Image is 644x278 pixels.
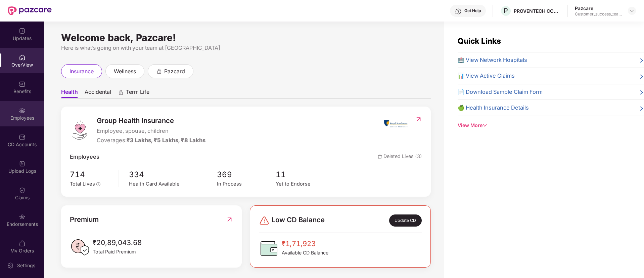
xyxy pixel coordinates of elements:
span: ₹3 Lakhs, ₹5 Lakhs, ₹8 Lakhs [127,137,205,144]
span: Premium [70,214,99,225]
div: View More [458,122,644,129]
img: svg+xml;base64,PHN2ZyBpZD0iQ2xhaW0iIHhtbG5zPSJodHRwOi8vd3d3LnczLm9yZy8yMDAwL3N2ZyIgd2lkdGg9IjIwIi... [19,187,26,194]
img: RedirectIcon [415,116,422,123]
span: Total Lives [70,181,95,187]
span: 📊 View Active Claims [458,72,515,80]
span: 📄 Download Sample Claim Form [458,88,543,96]
span: Low CD Balance [272,214,325,227]
img: PaidPremiumIcon [70,237,90,257]
img: svg+xml;base64,PHN2ZyBpZD0iSGVscC0zMngzMiIgeG1sbnM9Imh0dHA6Ly93d3cudzMub3JnLzIwMDAvc3ZnIiB3aWR0aD... [455,8,462,15]
span: Total Paid Premium [93,248,142,255]
span: 🍏 Health Insurance Details [458,104,529,112]
span: 11 [276,168,334,181]
span: Employees [70,153,99,161]
img: New Pazcare Logo [8,6,52,15]
span: right [639,89,644,96]
img: svg+xml;base64,PHN2ZyBpZD0iQmVuZWZpdHMiIHhtbG5zPSJodHRwOi8vd3d3LnczLm9yZy8yMDAwL3N2ZyIgd2lkdGg9Ij... [19,81,26,87]
span: 🏥 View Network Hospitals [458,56,527,65]
span: wellness [114,67,136,76]
span: 369 [217,168,276,181]
span: insurance [70,67,94,76]
span: ₹1,71,923 [282,238,328,249]
div: Here is what’s going on with your team at [GEOGRAPHIC_DATA] [61,44,431,52]
span: Deleted Lives (3) [378,153,422,161]
div: Welcome back, Pazcare! [61,35,431,40]
div: In Process [217,180,276,188]
img: logo [70,120,90,140]
div: animation [118,89,124,95]
img: svg+xml;base64,PHN2ZyBpZD0iVXBkYXRlZCIgeG1sbnM9Imh0dHA6Ly93d3cudzMub3JnLzIwMDAvc3ZnIiB3aWR0aD0iMj... [19,28,26,34]
span: Accidental [85,88,111,98]
div: Update CD [389,214,422,227]
img: deleteIcon [378,155,382,159]
img: svg+xml;base64,PHN2ZyBpZD0iVXBsb2FkX0xvZ3MiIGRhdGEtbmFtZT0iVXBsb2FkIExvZ3MiIHhtbG5zPSJodHRwOi8vd3... [19,160,26,167]
img: svg+xml;base64,PHN2ZyBpZD0iRGFuZ2VyLTMyeDMyIiB4bWxucz0iaHR0cDovL3d3dy53My5vcmcvMjAwMC9zdmciIHdpZH... [259,215,270,226]
div: animation [156,68,162,74]
span: P [504,7,508,15]
span: pazcard [164,67,185,76]
img: CDBalanceIcon [259,238,279,259]
span: Health [61,88,78,98]
img: svg+xml;base64,PHN2ZyBpZD0iRW1wbG95ZWVzIiB4bWxucz0iaHR0cDovL3d3dy53My5vcmcvMjAwMC9zdmciIHdpZHRoPS... [19,107,26,114]
span: right [639,105,644,112]
div: Get Help [464,8,481,13]
div: PROVENTECH CONSULTING PRIVATE LIMITED [514,8,561,14]
span: Employee, spouse, children [97,127,205,135]
img: insurerIcon [383,115,408,132]
div: Pazcare [575,5,622,11]
div: Health Card Available [129,180,217,188]
span: ₹20,89,043.68 [93,237,142,248]
img: svg+xml;base64,PHN2ZyBpZD0iRHJvcGRvd24tMzJ4MzIiIHhtbG5zPSJodHRwOi8vd3d3LnczLm9yZy8yMDAwL3N2ZyIgd2... [629,8,635,13]
span: Available CD Balance [282,249,328,256]
img: RedirectIcon [226,214,233,225]
span: Term Life [126,88,149,98]
span: 334 [129,168,217,181]
div: Yet to Endorse [276,180,334,188]
img: svg+xml;base64,PHN2ZyBpZD0iRW5kb3JzZW1lbnRzIiB4bWxucz0iaHR0cDovL3d3dy53My5vcmcvMjAwMC9zdmciIHdpZH... [19,213,26,220]
span: 714 [70,168,114,181]
div: Customer_success_team_lead [575,11,622,17]
img: svg+xml;base64,PHN2ZyBpZD0iQ0RfQWNjb3VudHMiIGRhdGEtbmFtZT0iQ0QgQWNjb3VudHMiIHhtbG5zPSJodHRwOi8vd3... [19,134,26,141]
div: Settings [15,262,37,269]
span: right [639,57,644,65]
span: right [639,73,644,80]
span: info-circle [96,182,100,186]
img: svg+xml;base64,PHN2ZyBpZD0iSG9tZSIgeG1sbnM9Imh0dHA6Ly93d3cudzMub3JnLzIwMDAvc3ZnIiB3aWR0aD0iMjAiIG... [19,54,26,61]
span: Quick Links [458,36,501,45]
span: down [482,123,487,128]
img: svg+xml;base64,PHN2ZyBpZD0iU2V0dGluZy0yMHgyMCIgeG1sbnM9Imh0dHA6Ly93d3cudzMub3JnLzIwMDAvc3ZnIiB3aW... [7,262,14,269]
span: Group Health Insurance [97,115,205,126]
img: svg+xml;base64,PHN2ZyBpZD0iTXlfT3JkZXJzIiBkYXRhLW5hbWU9Ik15IE9yZGVycyIgeG1sbnM9Imh0dHA6Ly93d3cudz... [19,240,26,247]
div: Coverages: [97,136,205,145]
